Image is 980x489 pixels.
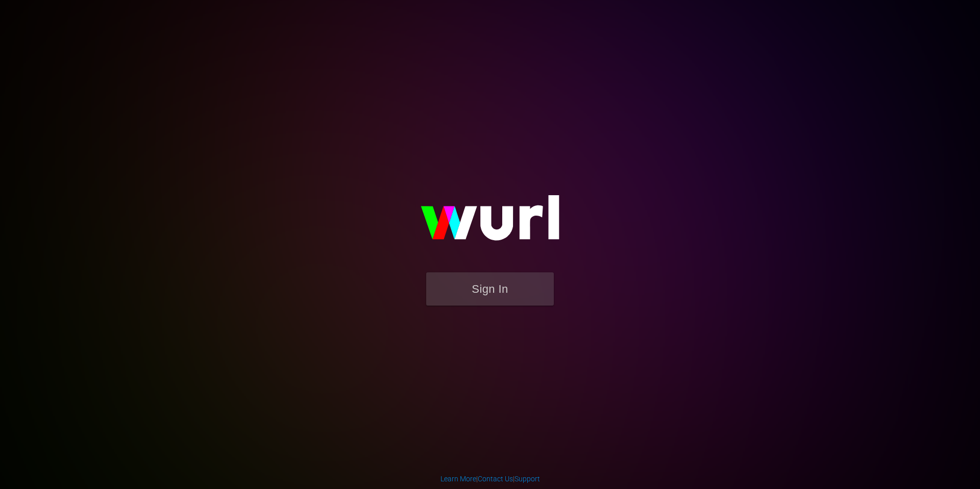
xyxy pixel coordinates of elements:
img: wurl-logo-on-black-223613ac3d8ba8fe6dc639794a292ebdb59501304c7dfd60c99c58986ef67473.svg [388,173,592,272]
a: Support [514,475,540,483]
a: Learn More [440,475,476,483]
div: | | [440,474,540,484]
button: Sign In [426,272,554,306]
a: Contact Us [478,475,513,483]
